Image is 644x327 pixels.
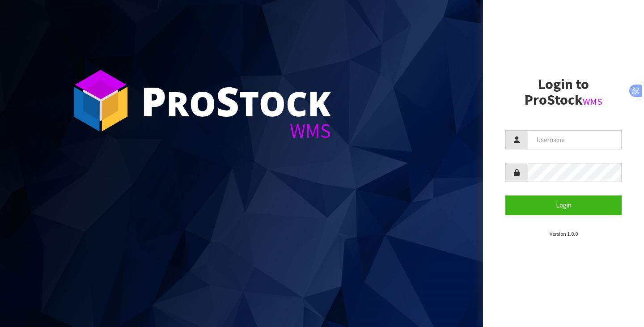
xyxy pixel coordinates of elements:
button: Login [505,195,622,215]
input: Username [528,130,622,149]
img: ProStock Cube [67,67,134,134]
span: S [216,73,239,128]
small: WMS [583,96,602,107]
div: ro tock [141,81,331,121]
small: Version 1.0.0 [550,230,578,237]
div: WMS [141,121,331,141]
h2: Login to ProStock [505,76,622,108]
span: P [141,73,166,128]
